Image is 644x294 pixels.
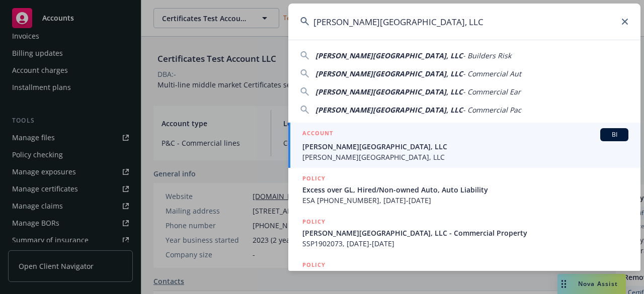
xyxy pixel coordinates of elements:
[315,87,463,96] span: [PERSON_NAME][GEOGRAPHIC_DATA], LLC
[463,105,521,115] span: - Commercial Pac
[288,123,640,168] a: ACCOUNTBI[PERSON_NAME][GEOGRAPHIC_DATA], LLC[PERSON_NAME][GEOGRAPHIC_DATA], LLC
[302,128,333,140] h5: ACCOUNT
[302,228,628,238] span: [PERSON_NAME][GEOGRAPHIC_DATA], LLC - Commercial Property
[302,195,628,206] span: ESA [PHONE_NUMBER], [DATE]-[DATE]
[302,260,326,270] h5: POLICY
[288,168,640,211] a: POLICYExcess over GL, Hired/Non-owned Auto, Auto LiabilityESA [PHONE_NUMBER], [DATE]-[DATE]
[302,141,628,152] span: [PERSON_NAME][GEOGRAPHIC_DATA], LLC
[288,211,640,254] a: POLICY[PERSON_NAME][GEOGRAPHIC_DATA], LLC - Commercial PropertySSP1902073, [DATE]-[DATE]
[302,173,326,183] h5: POLICY
[302,217,326,227] h5: POLICY
[463,51,511,60] span: - Builders Risk
[463,69,521,78] span: - Commercial Aut
[315,69,463,78] span: [PERSON_NAME][GEOGRAPHIC_DATA], LLC
[315,51,463,60] span: [PERSON_NAME][GEOGRAPHIC_DATA], LLC
[288,4,640,40] input: Search...
[302,152,628,162] span: [PERSON_NAME][GEOGRAPHIC_DATA], LLC
[302,184,628,195] span: Excess over GL, Hired/Non-owned Auto, Auto Liability
[604,130,624,139] span: BI
[463,87,521,96] span: - Commercial Ear
[302,238,628,249] span: SSP1902073, [DATE]-[DATE]
[315,105,463,115] span: [PERSON_NAME][GEOGRAPHIC_DATA], LLC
